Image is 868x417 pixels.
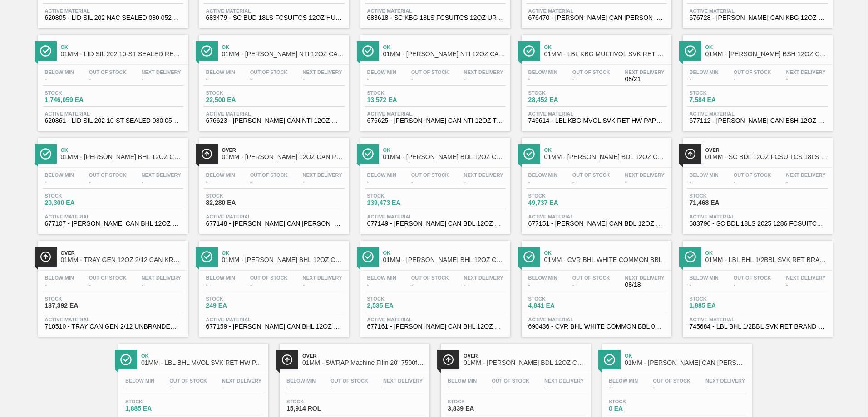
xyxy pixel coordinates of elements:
a: ÍconeOk01MM - LBL KBG MULTIVOL SVK RET HW PPS #3Below Min-Out Of Stock-Next Delivery08/21Stock28,... [515,28,676,131]
span: Active Material [528,317,665,322]
span: Below Min [528,275,557,281]
span: Active Material [45,8,181,14]
span: Below Min [448,378,477,383]
span: Stock [528,296,592,301]
span: Ok [61,44,183,50]
span: Active Material [367,111,503,116]
span: Active Material [367,317,503,322]
span: Stock [206,90,270,96]
span: Stock [528,193,592,199]
span: - [330,384,368,391]
span: Out Of Stock [653,378,690,383]
span: - [169,384,207,391]
span: Below Min [45,172,74,178]
span: - [45,281,74,288]
a: ÍconeOk01MM - LID SIL 202 10-ST SEALED RED DIBelow Min-Out Of Stock-Next Delivery-Stock1,746,059 ... [31,28,192,131]
span: - [250,76,288,82]
span: - [383,384,423,391]
span: Ok [625,353,747,359]
img: Ícone [362,45,374,57]
span: Active Material [690,8,826,14]
span: Over [302,353,425,359]
span: Stock [367,193,431,199]
span: Below Min [45,69,74,75]
span: - [142,76,181,82]
span: Next Delivery [625,172,665,178]
span: - [45,76,74,82]
span: 01MM - CARR CAN BUD 12OZ HOLIDAY TWNSTK 30/12 [625,359,747,366]
span: 13,572 EA [367,97,431,103]
a: ÍconeOk01MM - [PERSON_NAME] BHL 12OZ CAN 30/12 CAN PK FARMING PROMOBelow Min-Out Of Stock-Next De... [354,234,515,337]
span: - [142,179,181,185]
span: Over [61,250,183,256]
span: 71,468 EA [690,199,753,206]
span: Ok [544,250,667,256]
span: Ok [383,44,506,50]
span: 677148 - CARR CAN BUD 12OZ FOH ALWAYS CAN PK 12/1 [206,220,342,227]
span: Active Material [528,214,665,219]
span: 01MM - CARR BHL 12OZ CAN 30/12 CAN PK FARMING PROMO [383,257,506,263]
span: Out Of Stock [411,172,449,178]
span: 01MM - LBL KBG MULTIVOL SVK RET HW PPS #3 [544,51,667,58]
span: 01MM - CARR BHL 12OZ CAN 12/12 CAN PK FARMING PROMO [222,257,345,263]
img: Ícone [201,251,212,262]
span: Out Of Stock [492,378,529,383]
span: Active Material [206,214,342,219]
span: - [125,384,154,391]
span: Out Of Stock [250,172,288,178]
span: Below Min [45,275,74,281]
span: - [303,179,342,185]
span: - [367,281,396,288]
img: Ícone [685,148,696,160]
span: Ok [141,353,264,359]
span: - [142,281,181,288]
span: Next Delivery [383,378,423,383]
span: Below Min [528,69,557,75]
span: - [786,179,826,185]
span: - [411,76,449,82]
span: 3,839 EA [448,405,511,412]
span: 01MM - CARR BSH 12OZ CAN TWNSTK 30/12 CAN [705,51,828,58]
img: Ícone [523,45,535,57]
span: Below Min [206,69,235,75]
span: 0 EA [609,405,672,412]
span: Below Min [286,378,316,383]
span: 01MM - LID SIL 202 10-ST SEALED RED DI [61,51,183,58]
span: Active Material [206,317,342,322]
span: 49,737 EA [528,199,592,206]
span: Stock [206,193,270,199]
a: ÍconeOver01MM - [PERSON_NAME] 12OZ CAN PK 12/12 MILITARY PROMOBelow Min-Out Of Stock-Next Deliver... [192,131,354,234]
span: Next Delivery [464,275,503,281]
span: - [303,281,342,288]
span: 745684 - LBL BHL 1/2BBL SVK RET BRAND PPS 0717 #4 [690,323,826,330]
span: Active Material [206,8,342,14]
span: Out Of Stock [89,275,127,281]
span: Next Delivery [786,69,826,75]
span: - [625,179,665,185]
span: 01MM - SC BDL 12OZ FCSUITCS 18LS HULK HANDLE - AQUEOUS COATING [705,154,828,160]
span: Active Material [690,111,826,116]
span: - [544,384,584,391]
span: - [690,76,719,82]
span: 690436 - CVR BHL WHITE COMMON BBL 0716 465 ABIDRM [528,323,665,330]
span: Ok [222,250,345,256]
span: 01MM - SWRAP Machine Film 20" 7500ft 63 Gauge [302,359,425,366]
span: Next Delivery [705,378,745,383]
span: Out Of Stock [250,69,288,75]
span: - [448,384,477,391]
span: Stock [448,399,511,404]
span: 137,392 EA [45,302,108,309]
span: Below Min [690,275,719,281]
span: 677112 - CARR CAN BSH 12OZ TWNSTK 30/12 CAN 0724 [690,117,826,124]
span: 620861 - LID SIL 202 10-ST SEALED 080 0523 RED DI [45,117,181,124]
span: - [89,281,127,288]
span: 01MM - CARR BHL 12OZ CAN TWNSTK 30/12 CAN AQUEOUS [61,154,183,160]
span: 01MM - CARR BDL 12OZ CAN TWNSTK 30/12 CAN-Aqueous [544,154,667,160]
span: 08/18 [625,281,665,288]
img: Ícone [40,45,51,57]
span: Active Material [367,214,503,219]
span: 139,473 EA [367,199,431,206]
span: - [705,384,745,391]
span: - [572,281,610,288]
span: Ok [705,250,828,256]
